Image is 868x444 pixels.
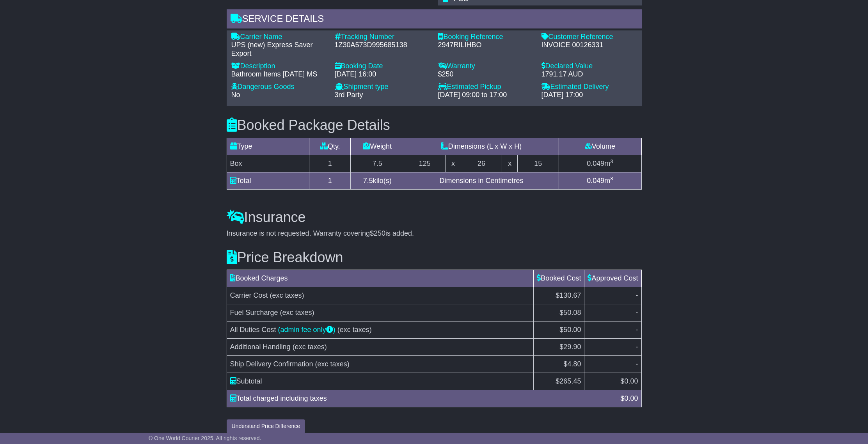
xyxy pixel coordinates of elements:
div: UPS (new) Express Saver Export [231,41,327,58]
h3: Price Breakdown [227,250,642,265]
td: 26 [461,155,502,172]
a: (admin fee only) [278,326,335,334]
span: All Duties Cost [230,326,276,334]
div: $ [616,393,642,404]
h3: Insurance [227,210,642,225]
td: Type [227,138,309,155]
span: $4.80 [563,360,581,368]
span: - [636,360,638,368]
span: Ship Delivery Confirmation [230,360,313,368]
div: 1791.17 AUD [541,70,637,79]
div: Warranty [438,62,534,71]
td: Dimensions in Centimetres [404,172,559,189]
span: $50.00 [559,326,581,334]
span: - [636,309,638,316]
span: $50.08 [559,309,581,316]
td: Booked Cost [534,270,584,287]
button: Understand Price Difference [227,419,305,433]
div: Bathroom Items [DATE] MS [231,70,327,79]
span: 0.049 [587,177,604,185]
span: $29.90 [559,343,581,351]
div: Insurance is not requested. Warranty covering is added. [227,229,642,238]
td: m [559,155,641,172]
div: [DATE] 17:00 [541,91,637,99]
div: 1Z30A573D995685138 [335,41,430,50]
span: Carrier Cost [230,291,268,299]
span: 3rd Party [335,91,363,99]
span: 0.00 [624,394,638,402]
td: 1 [309,172,351,189]
div: Dangerous Goods [231,83,327,91]
span: (exc taxes) [337,326,372,334]
td: $ [584,373,641,390]
h3: Booked Package Details [227,117,642,133]
span: (exc taxes) [280,309,314,316]
span: © One World Courier 2025. All rights reserved. [149,435,261,441]
span: 0.049 [587,160,604,167]
td: Approved Cost [584,270,641,287]
span: Additional Handling [230,343,291,351]
div: Service Details [227,9,642,30]
td: Booked Charges [227,270,534,287]
span: 7.5 [363,177,373,185]
span: (exc taxes) [270,291,304,299]
td: Total [227,172,309,189]
span: $130.67 [556,291,581,299]
div: [DATE] 09:00 to 17:00 [438,91,534,99]
td: 7.5 [351,155,404,172]
span: 0.00 [624,377,638,385]
td: x [446,155,461,172]
div: Estimated Delivery [541,83,637,91]
span: $250 [370,229,385,237]
div: Booking Date [335,62,430,71]
span: 265.45 [559,377,581,385]
td: Dimensions (L x W x H) [404,138,559,155]
span: (exc taxes) [315,360,350,368]
span: No [231,91,240,99]
div: INVOICE 00126331 [541,41,637,50]
div: Total charged including taxes [226,393,617,404]
td: 15 [517,155,559,172]
span: - [636,343,638,351]
sup: 3 [610,158,613,164]
span: - [636,326,638,334]
div: [DATE] 16:00 [335,70,430,79]
td: kilo(s) [351,172,404,189]
span: (exc taxes) [293,343,327,351]
td: 1 [309,155,351,172]
div: Booking Reference [438,33,534,41]
div: Customer Reference [541,33,637,41]
div: Description [231,62,327,71]
div: 2947RILIHBO [438,41,534,50]
span: - [636,291,638,299]
span: Fuel Surcharge [230,309,278,316]
td: 125 [404,155,446,172]
td: Volume [559,138,641,155]
div: $250 [438,70,534,79]
td: Weight [351,138,404,155]
div: Tracking Number [335,33,430,41]
div: Shipment type [335,83,430,91]
td: m [559,172,641,189]
td: Box [227,155,309,172]
div: Declared Value [541,62,637,71]
div: Estimated Pickup [438,83,534,91]
td: x [502,155,517,172]
div: Carrier Name [231,33,327,41]
sup: 3 [610,176,613,181]
td: Subtotal [227,373,534,390]
td: $ [534,373,584,390]
td: Qty. [309,138,351,155]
